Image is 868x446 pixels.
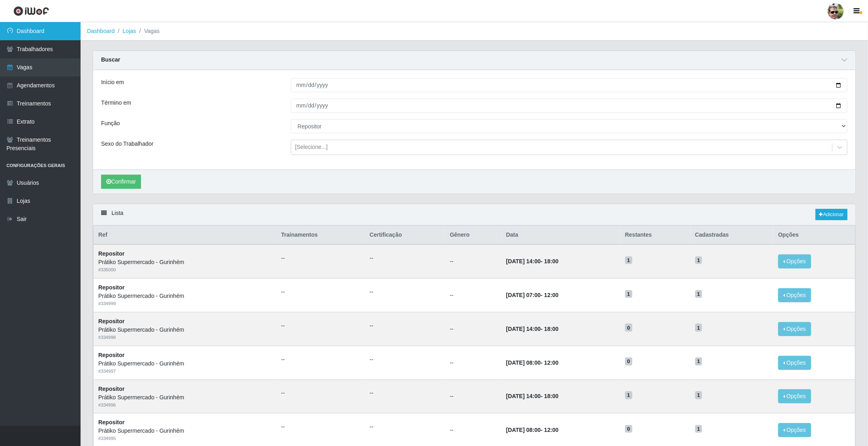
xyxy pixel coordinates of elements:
div: Prátiko Supermercado - Gurinhém [98,292,271,300]
ul: -- [370,288,440,296]
ul: -- [281,288,360,296]
div: # 334999 [98,300,271,307]
td: -- [445,279,501,312]
div: Prátiko Supermercado - Gurinhém [98,258,271,266]
div: # 334995 [98,435,271,442]
strong: Repositor [98,386,124,392]
button: Opções [778,322,811,336]
time: [DATE] 14:00 [506,326,541,332]
nav: breadcrumb [81,22,868,41]
span: 1 [695,391,702,399]
time: [DATE] 14:00 [506,258,541,264]
ul: -- [370,423,440,431]
div: [Selecione...] [295,143,328,152]
span: 1 [625,391,632,399]
div: Prátiko Supermercado - Gurinhém [98,393,271,402]
button: Opções [778,356,811,370]
ul: -- [281,254,360,262]
a: Dashboard [87,28,115,34]
span: 1 [625,256,632,264]
input: 00/00/0000 [291,78,847,92]
strong: Repositor [98,284,124,291]
time: 18:00 [544,326,559,332]
strong: - [506,393,559,399]
strong: Repositor [98,352,124,358]
span: 0 [625,324,632,332]
th: Ref [93,226,276,245]
th: Opções [773,226,855,245]
td: -- [445,346,501,380]
div: # 335000 [98,266,271,273]
span: 1 [695,290,702,298]
strong: - [506,427,559,433]
ul: -- [281,389,360,397]
div: Prátiko Supermercado - Gurinhém [98,326,271,334]
time: 18:00 [544,393,559,399]
strong: - [506,326,559,332]
a: Adicionar [816,209,847,220]
label: Função [101,119,120,128]
time: [DATE] 08:00 [506,359,541,366]
th: Certificação [365,226,445,245]
ul: -- [281,322,360,330]
th: Restantes [620,226,690,245]
strong: Repositor [98,250,124,257]
ul: -- [281,423,360,431]
div: Prátiko Supermercado - Gurinhém [98,427,271,435]
button: Opções [778,288,811,302]
span: 1 [625,290,632,298]
td: -- [445,380,501,413]
input: 00/00/0000 [291,99,847,113]
span: 0 [625,357,632,365]
span: 1 [695,425,702,433]
a: Lojas [122,28,136,34]
ul: -- [370,355,440,364]
label: Início em [101,78,124,87]
img: CoreUI Logo [13,6,49,16]
div: Lista [93,204,856,225]
th: Data [501,226,620,245]
div: # 334998 [98,334,271,341]
label: Término em [101,99,131,107]
ul: -- [370,322,440,330]
span: 0 [625,425,632,433]
ul: -- [370,254,440,262]
button: Opções [778,389,811,403]
span: 1 [695,324,702,332]
time: [DATE] 08:00 [506,427,541,433]
time: 12:00 [544,359,559,366]
strong: - [506,359,559,366]
div: Prátiko Supermercado - Gurinhém [98,359,271,368]
label: Sexo do Trabalhador [101,140,153,148]
ul: -- [370,389,440,397]
time: 12:00 [544,427,559,433]
time: 12:00 [544,292,559,298]
td: -- [445,244,501,278]
span: 1 [695,256,702,264]
strong: - [506,292,559,298]
th: Gênero [445,226,501,245]
div: # 334997 [98,368,271,375]
th: Trainamentos [276,226,365,245]
time: [DATE] 07:00 [506,292,541,298]
span: 1 [695,357,702,365]
th: Cadastradas [690,226,774,245]
strong: Repositor [98,419,124,425]
strong: Repositor [98,318,124,324]
ul: -- [281,355,360,364]
td: -- [445,312,501,346]
button: Opções [778,423,811,437]
time: [DATE] 14:00 [506,393,541,399]
button: Opções [778,254,811,268]
div: # 334996 [98,402,271,409]
li: Vagas [136,27,160,35]
strong: - [506,258,559,264]
time: 18:00 [544,258,559,264]
strong: Buscar [101,56,120,63]
button: Confirmar [101,175,141,189]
